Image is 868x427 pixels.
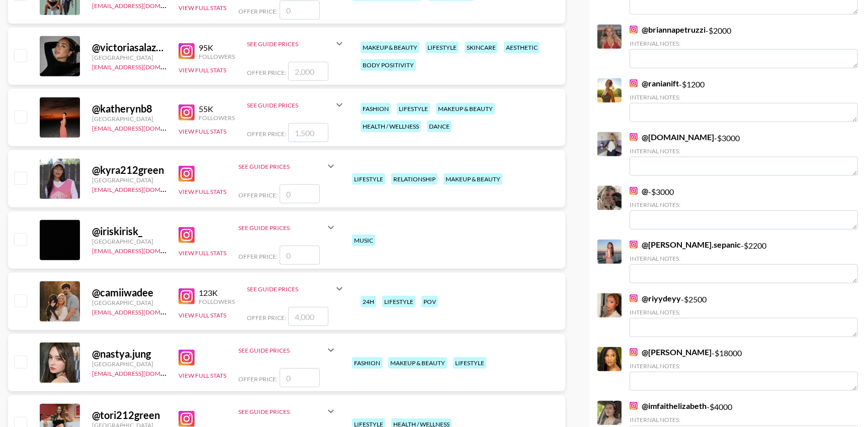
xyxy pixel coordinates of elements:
input: 0 [280,368,320,387]
img: Instagram [179,227,195,243]
div: Followers [199,114,235,122]
img: Instagram [630,348,638,356]
div: @ tori212green [92,409,166,421]
img: Instagram [630,79,638,87]
div: 95K [199,43,235,53]
div: [GEOGRAPHIC_DATA] [92,360,166,368]
div: lifestyle [397,103,430,115]
div: - $ 18000 [630,347,858,391]
img: Instagram [179,43,195,59]
div: @ iriskirisk_ [92,225,166,238]
a: [EMAIL_ADDRESS][DOMAIN_NAME] [92,368,193,377]
div: 24h [361,296,376,307]
div: lifestyle [382,296,415,307]
div: makeup & beauty [388,357,447,369]
div: makeup & beauty [436,103,495,115]
div: See Guide Prices [238,216,337,240]
span: Offer Price: [238,375,278,383]
button: View Full Stats [179,188,226,195]
div: Internal Notes: [630,201,858,208]
div: Internal Notes: [630,255,858,262]
div: @ katherynb8 [92,102,166,115]
div: - $ 2000 [630,25,858,68]
a: [EMAIL_ADDRESS][DOMAIN_NAME] [92,184,193,193]
div: makeup & beauty [444,173,502,185]
span: Offer Price: [238,191,278,199]
img: Instagram [179,288,195,304]
a: [EMAIL_ADDRESS][DOMAIN_NAME] [92,123,193,132]
img: Instagram [179,104,195,121]
div: lifestyle [352,173,385,185]
a: @ [630,186,648,196]
div: Followers [199,298,235,305]
div: @ victoriasalazarf [92,41,166,54]
div: health / wellness [361,121,421,132]
span: Offer Price: [238,8,278,15]
div: See Guide Prices [247,93,345,117]
img: Instagram [630,26,638,34]
img: Instagram [630,187,638,195]
div: See Guide Prices [238,399,337,423]
div: skincare [465,42,498,53]
div: [GEOGRAPHIC_DATA] [92,299,166,306]
div: See Guide Prices [238,224,325,232]
div: - $ 2200 [630,240,858,283]
div: lifestyle [453,357,486,369]
div: @ camiiwadee [92,286,166,299]
a: [EMAIL_ADDRESS][DOMAIN_NAME] [92,245,193,255]
div: See Guide Prices [247,40,333,48]
span: Offer Price: [238,253,278,260]
a: @[PERSON_NAME].sepanic [630,240,741,250]
div: See Guide Prices [247,277,345,301]
div: See Guide Prices [238,154,337,178]
div: - $ 3000 [630,186,858,230]
div: See Guide Prices [238,408,325,415]
div: Internal Notes: [630,362,858,370]
div: Internal Notes: [630,147,858,155]
div: Internal Notes: [630,40,858,47]
img: Instagram [630,241,638,249]
div: music [352,235,375,246]
div: @ nastya.jung [92,348,166,360]
button: View Full Stats [179,311,226,319]
div: fashion [352,357,382,369]
div: See Guide Prices [247,32,345,56]
div: [GEOGRAPHIC_DATA] [92,115,166,123]
div: See Guide Prices [238,338,337,362]
img: Instagram [630,133,638,141]
input: 1,500 [288,123,328,142]
div: See Guide Prices [247,285,333,293]
div: relationship [391,173,438,185]
div: pov [421,296,438,307]
img: Instagram [179,411,195,427]
a: @[PERSON_NAME] [630,347,712,357]
div: Internal Notes: [630,416,858,423]
div: See Guide Prices [238,347,325,354]
div: Internal Notes: [630,93,858,101]
div: [GEOGRAPHIC_DATA] [92,176,166,184]
span: Offer Price: [247,69,286,76]
div: aesthetic [504,42,540,53]
img: Instagram [179,166,195,182]
a: @ranianift [630,78,679,88]
button: View Full Stats [179,372,226,379]
div: fashion [361,103,391,115]
img: Instagram [630,402,638,410]
button: View Full Stats [179,128,226,135]
a: @riyydeyy [630,293,681,303]
div: See Guide Prices [238,163,325,170]
div: - $ 2500 [630,293,858,337]
input: 0 [280,184,320,203]
input: 0 [280,246,320,265]
input: 2,000 [288,62,328,81]
div: Followers [199,53,235,60]
span: Offer Price: [247,314,286,322]
input: 4,000 [288,307,328,326]
a: @imfaithelizabeth [630,401,707,411]
div: 55K [199,104,235,114]
div: - $ 1200 [630,78,858,122]
div: - $ 3000 [630,132,858,176]
div: [GEOGRAPHIC_DATA] [92,54,166,61]
img: Instagram [630,294,638,302]
div: makeup & beauty [361,42,419,53]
